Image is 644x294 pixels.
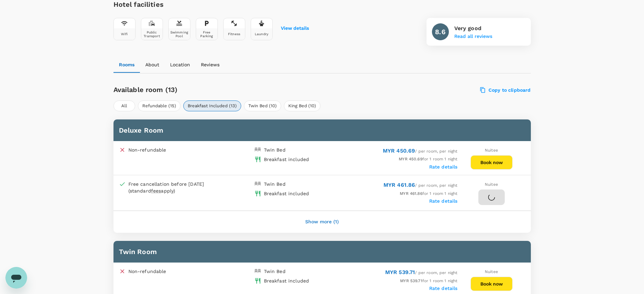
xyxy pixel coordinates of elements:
[435,26,445,37] h6: 8.6
[399,157,457,161] span: for 1 room 1 night
[454,24,492,32] p: Very good
[383,148,415,154] span: MYR 450.69
[471,155,513,169] button: Book now
[128,268,166,275] p: Non-refundable
[429,198,458,204] label: Rate details
[170,30,189,38] div: Swimming Pool
[198,30,216,38] div: Free Parking
[228,32,240,36] div: Fitness
[121,32,128,36] div: Wifi
[385,270,458,275] span: / per room, per night
[145,61,159,68] p: About
[400,191,422,196] span: MYR 461.86
[201,61,220,68] p: Reviews
[480,87,531,93] label: Copy to clipboard
[264,190,309,197] div: Breakfast included
[429,164,458,169] label: Rate details
[400,278,422,283] span: MYR 539.71
[284,100,320,111] button: King Bed (10)
[264,268,286,275] div: Twin Bed
[264,277,309,284] div: Breakfast included
[383,183,458,188] span: / per room, per night
[281,26,309,31] button: View details
[128,146,166,153] p: Non-refundable
[254,146,261,153] img: double-bed-icon
[429,286,458,291] label: Rate details
[485,269,498,274] span: Nuitee
[119,125,525,136] h6: Deluxe Room
[383,182,415,188] span: MYR 461.86
[454,34,492,39] button: Read all reviews
[471,277,513,291] button: Book now
[5,267,27,289] iframe: Button to launch messaging window
[264,156,309,163] div: Breakfast included
[113,84,356,95] h6: Available room (13)
[385,269,415,275] span: MYR 539.71
[254,181,261,187] img: double-bed-icon
[138,100,181,111] button: Refundable (15)
[113,100,135,111] button: All
[151,188,161,194] span: fees
[244,100,281,111] button: Twin Bed (10)
[264,181,286,187] div: Twin Bed
[143,30,161,38] div: Public Transport
[119,61,134,68] p: Rooms
[170,61,190,68] p: Location
[264,146,286,153] div: Twin Bed
[254,268,261,275] img: double-bed-icon
[383,149,458,154] span: / per room, per night
[400,278,457,283] span: for 1 room 1 night
[255,32,268,36] div: Laundry
[485,148,498,153] span: Nuitee
[119,246,525,257] h6: Twin Room
[399,157,422,161] span: MYR 450.69
[128,181,220,194] div: Free cancellation before [DATE] (standard apply)
[485,182,498,187] span: Nuitee
[296,214,348,230] button: Show more (1)
[183,100,241,111] button: Breakfast Included (13)
[400,191,457,196] span: for 1 room 1 night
